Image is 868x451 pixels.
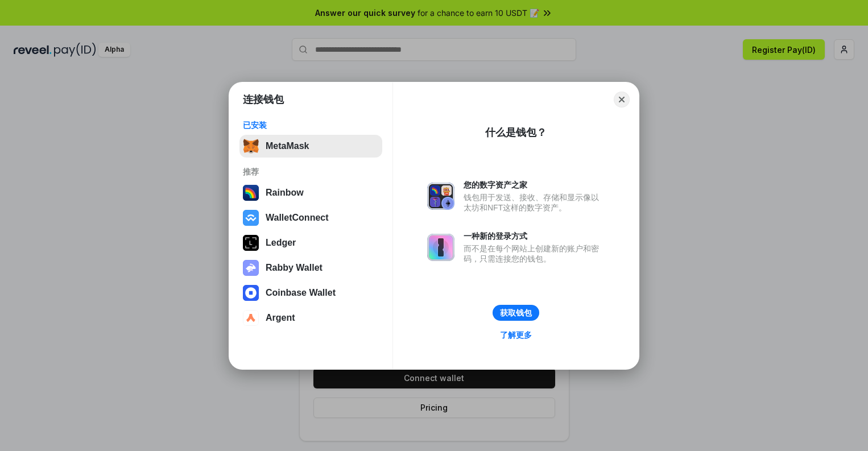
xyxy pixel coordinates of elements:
button: WalletConnect [239,206,382,229]
div: 一种新的登录方式 [464,231,605,241]
div: 已安装 [243,120,379,130]
img: svg+xml,%3Csvg%20width%3D%2228%22%20height%3D%2228%22%20viewBox%3D%220%200%2028%2028%22%20fill%3D... [243,285,259,301]
img: svg+xml,%3Csvg%20xmlns%3D%22http%3A%2F%2Fwww.w3.org%2F2000%2Fsvg%22%20fill%3D%22none%22%20viewBox... [427,234,454,261]
button: MetaMask [239,135,382,158]
img: svg+xml,%3Csvg%20fill%3D%22none%22%20height%3D%2233%22%20viewBox%3D%220%200%2035%2033%22%20width%... [243,138,259,154]
div: Argent [266,313,295,323]
div: MetaMask [266,141,309,151]
div: 钱包用于发送、接收、存储和显示像以太坊和NFT这样的数字资产。 [464,192,605,213]
div: 获取钱包 [500,308,532,318]
img: svg+xml,%3Csvg%20width%3D%22120%22%20height%3D%22120%22%20viewBox%3D%220%200%20120%20120%22%20fil... [243,185,259,201]
button: Ledger [239,231,382,254]
h1: 连接钱包 [243,93,284,106]
div: Ledger [266,238,296,248]
div: 了解更多 [500,330,532,340]
div: 什么是钱包？ [485,126,547,139]
div: 而不是在每个网站上创建新的账户和密码，只需连接您的钱包。 [464,243,605,264]
img: svg+xml,%3Csvg%20xmlns%3D%22http%3A%2F%2Fwww.w3.org%2F2000%2Fsvg%22%20fill%3D%22none%22%20viewBox... [243,260,259,276]
button: 获取钱包 [493,305,539,321]
img: svg+xml,%3Csvg%20xmlns%3D%22http%3A%2F%2Fwww.w3.org%2F2000%2Fsvg%22%20width%3D%2228%22%20height%3... [243,235,259,251]
div: WalletConnect [266,213,329,223]
div: 推荐 [243,167,379,177]
img: svg+xml,%3Csvg%20xmlns%3D%22http%3A%2F%2Fwww.w3.org%2F2000%2Fsvg%22%20fill%3D%22none%22%20viewBox... [427,183,454,210]
button: Coinbase Wallet [239,282,382,304]
button: Rainbow [239,181,382,204]
button: Close [614,92,630,107]
div: Rabby Wallet [266,263,323,273]
div: 您的数字资产之家 [464,180,605,190]
img: svg+xml,%3Csvg%20width%3D%2228%22%20height%3D%2228%22%20viewBox%3D%220%200%2028%2028%22%20fill%3D... [243,210,259,226]
button: Argent [239,307,382,329]
a: 了解更多 [493,328,539,342]
img: svg+xml,%3Csvg%20width%3D%2228%22%20height%3D%2228%22%20viewBox%3D%220%200%2028%2028%22%20fill%3D... [243,310,259,326]
button: Rabby Wallet [239,256,382,279]
div: Rainbow [266,188,304,198]
div: Coinbase Wallet [266,288,336,298]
